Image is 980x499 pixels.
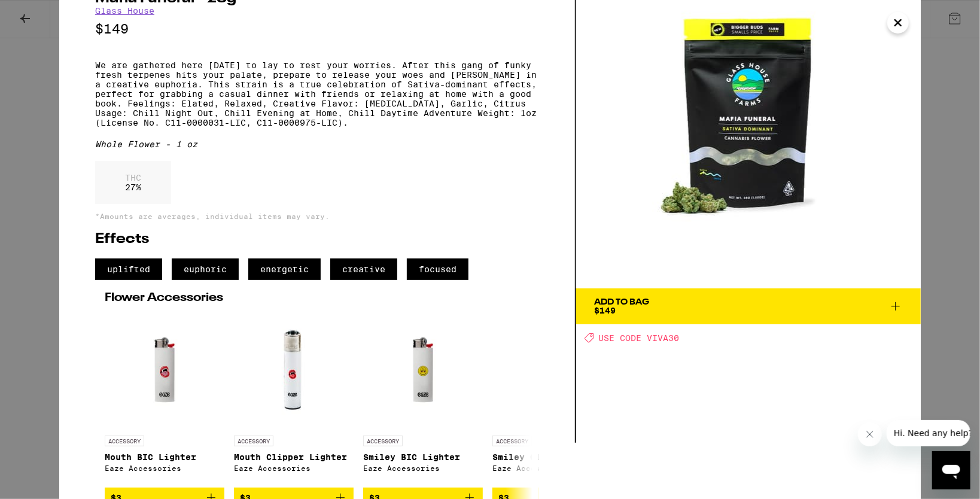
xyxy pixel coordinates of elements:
[125,173,141,182] p: THC
[95,22,539,36] p: $149
[330,258,397,280] span: creative
[492,436,532,446] p: ACCESSORY
[594,298,649,306] div: Add To Bag
[932,451,970,489] iframe: Button to launch messaging window
[105,464,224,472] div: Eaze Accessories
[105,436,144,446] p: ACCESSORY
[887,12,909,34] button: Close
[492,310,612,430] img: Eaze Accessories - Smiley Clipper Lighter
[234,310,354,430] img: Eaze Accessories - Mouth Clipper Lighter
[105,452,224,462] p: Mouth BIC Lighter
[576,288,921,324] button: Add To Bag$149
[234,310,354,488] a: Open page for Mouth Clipper Lighter from Eaze Accessories
[594,306,616,315] span: $149
[363,464,483,472] div: Eaze Accessories
[95,232,539,247] h2: Effects
[248,258,321,280] span: energetic
[363,310,483,488] a: Open page for Smiley BIC Lighter from Eaze Accessories
[7,8,86,18] span: Hi. Need any help?
[118,310,211,430] img: Eaze Accessories - Mouth BIC Lighter
[95,6,154,16] a: Glass House
[407,258,468,280] span: focused
[95,60,539,127] p: We are gathered here [DATE] to lay to rest your worries. After this gang of funky fresh terpenes ...
[172,258,239,280] span: euphoric
[492,310,612,488] a: Open page for Smiley Clipper Lighter from Eaze Accessories
[105,292,529,304] h2: Flower Accessories
[492,464,612,472] div: Eaze Accessories
[376,310,469,430] img: Eaze Accessories - Smiley BIC Lighter
[95,161,171,204] div: 27 %
[492,452,612,462] p: Smiley Clipper Lighter
[887,420,970,446] iframe: Message from company
[234,436,273,446] p: ACCESSORY
[858,422,882,446] iframe: Close message
[95,139,539,149] div: Whole Flower - 1 oz
[95,212,539,220] p: *Amounts are averages, individual items may vary.
[234,464,354,472] div: Eaze Accessories
[95,258,162,280] span: uplifted
[363,452,483,462] p: Smiley BIC Lighter
[105,310,224,488] a: Open page for Mouth BIC Lighter from Eaze Accessories
[234,452,354,462] p: Mouth Clipper Lighter
[363,436,403,446] p: ACCESSORY
[598,333,679,343] span: USE CODE VIVA30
